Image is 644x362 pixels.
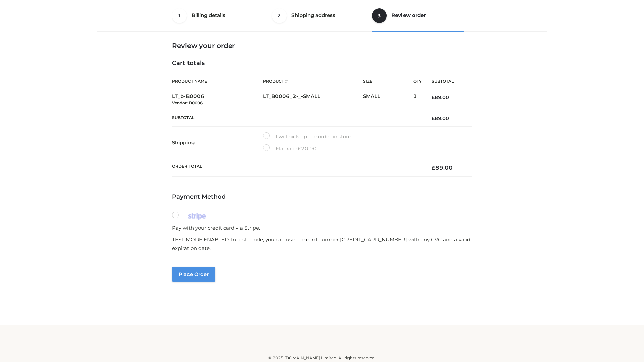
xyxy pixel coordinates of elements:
p: TEST MODE ENABLED. In test mode, you can use the card number [CREDIT_CARD_NUMBER] with any CVC an... [172,235,472,252]
span: £ [432,164,435,171]
th: Subtotal [422,74,472,89]
small: Vendor: B0006 [172,100,203,105]
bdi: 89.00 [432,164,453,171]
th: Subtotal [172,110,422,126]
div: © 2025 [DOMAIN_NAME] Limited. All rights reserved. [100,355,544,361]
h3: Review your order [172,42,472,50]
th: Size [363,74,410,89]
td: SMALL [363,89,413,110]
label: I will pick up the order in store. [263,132,352,141]
th: Order Total [172,159,422,177]
td: 1 [413,89,422,110]
th: Qty [413,74,422,89]
bdi: 89.00 [432,94,449,100]
th: Shipping [172,127,263,159]
th: Product # [263,74,363,89]
p: Pay with your credit card via Stripe. [172,224,472,232]
button: Place order [172,267,215,282]
th: Product Name [172,74,263,89]
h4: Cart totals [172,60,472,67]
bdi: 89.00 [432,115,449,121]
td: LT_B0006_2-_-SMALL [263,89,363,110]
span: £ [432,94,435,100]
td: LT_b-B0006 [172,89,263,110]
label: Flat rate: [263,144,317,153]
span: £ [298,145,301,152]
bdi: 20.00 [298,145,317,152]
h4: Payment Method [172,193,472,201]
span: £ [432,115,435,121]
